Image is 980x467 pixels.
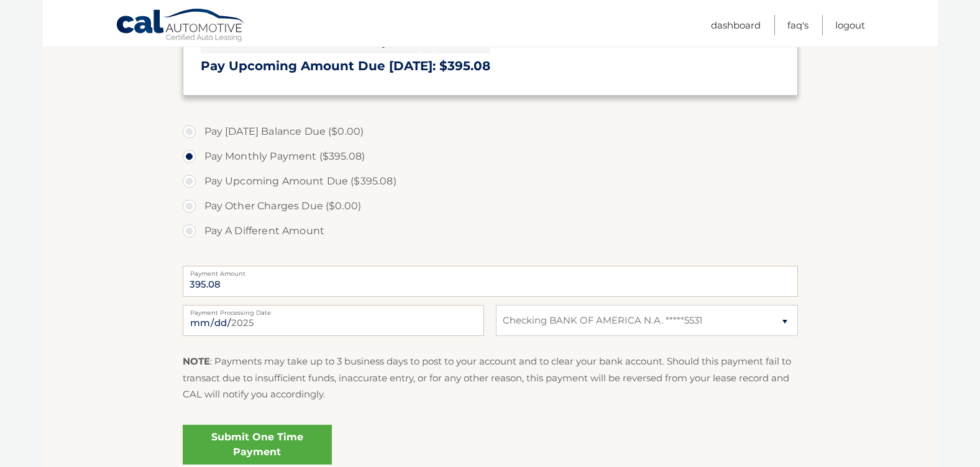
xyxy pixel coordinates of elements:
[183,266,798,297] input: Payment Amount
[183,355,210,367] strong: NOTE
[711,15,761,35] a: Dashboard
[787,15,808,35] a: FAQ's
[183,194,798,219] label: Pay Other Charges Due ($0.00)
[183,305,484,336] input: Payment Date
[183,353,798,402] p: : Payments may take up to 3 business days to post to your account and to clear your bank account....
[183,144,798,169] label: Pay Monthly Payment ($395.08)
[183,266,798,276] label: Payment Amount
[183,425,332,465] a: Submit One Time Payment
[183,305,484,315] label: Payment Processing Date
[183,119,798,144] label: Pay [DATE] Balance Due ($0.00)
[183,169,798,194] label: Pay Upcoming Amount Due ($395.08)
[116,8,246,44] a: Cal Automotive
[835,15,865,35] a: Logout
[201,58,780,74] h3: Pay Upcoming Amount Due [DATE]: $395.08
[183,219,798,243] label: Pay A Different Amount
